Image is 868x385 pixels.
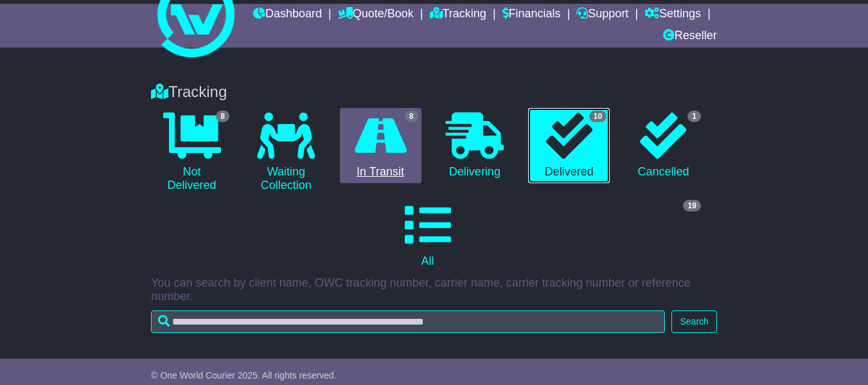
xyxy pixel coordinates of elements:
div: Display [495,365,573,379]
a: 19 All [151,197,704,273]
a: Delivering [434,108,516,184]
div: Invoice [151,365,283,379]
a: Financials [502,4,561,26]
div: Tracking [145,83,723,102]
a: Settings [644,4,701,26]
span: © One World Courier 2025. All rights reserved. [151,370,337,381]
a: Support [576,4,628,26]
span: 10 [589,111,607,122]
a: 8 Not Delivered [151,108,233,197]
a: Waiting Collection [245,108,327,197]
span: 19 [683,200,700,211]
a: 1 Cancelled [623,108,704,184]
span: 8 [405,111,418,122]
div: Custom Date Range [296,365,475,379]
a: 8 In Transit [340,108,421,184]
span: 1 [687,111,701,122]
a: Dashboard [253,4,322,26]
a: 10 Delivered [528,108,610,184]
p: You can search by client name, OWC tracking number, carrier name, carrier tracking number or refe... [151,276,717,304]
a: Quote/Book [338,4,414,26]
a: Tracking [430,4,486,26]
button: Search [671,310,716,333]
span: 8 [216,111,229,122]
a: Reseller [663,26,717,48]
